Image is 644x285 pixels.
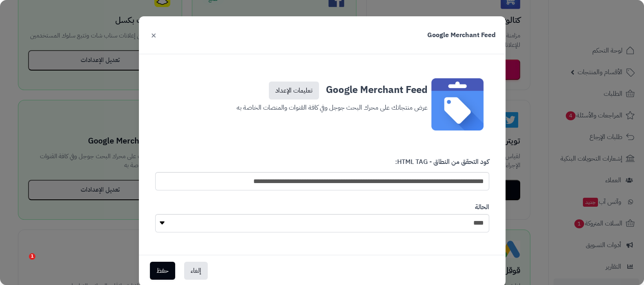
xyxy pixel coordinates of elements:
span: 1 [29,253,35,260]
button: إلغاء [184,262,208,280]
label: الحالة [475,203,489,212]
h3: Google Merchant Feed [427,31,496,40]
iframe: Intercom notifications رسالة [481,202,644,263]
h3: Google Merchant Feed [217,78,428,99]
p: عرض منتجاتك على محرك البحث جوجل وفي كافة القنوات والمنصات الخاصة به [217,99,428,113]
label: كود التحقق من النطاق - HTML TAG: [395,157,489,170]
iframe: Intercom live chat [12,253,32,273]
img: MerchantFeed.png [431,78,484,130]
button: × [149,26,158,44]
a: تعليمات الإعداد [269,82,319,99]
button: حفظ [150,262,175,280]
